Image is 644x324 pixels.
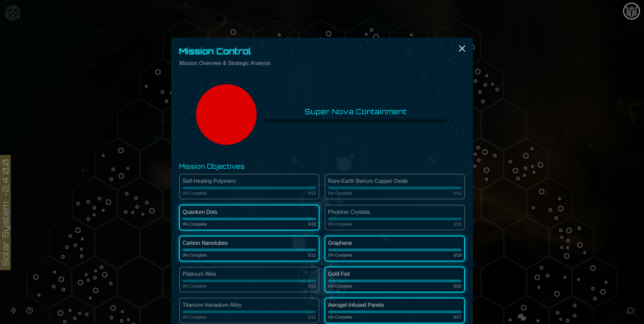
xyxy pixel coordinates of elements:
[183,177,316,185] div: Self-Healing Polymers
[457,43,468,54] button: Close
[179,59,465,67] h3: Mission Overview & Strategic Analysis
[454,284,461,289] p: 0 / 10
[328,284,352,289] p: 0 % Complete
[183,239,316,247] div: Carbon Nanotubes
[454,315,461,320] p: 0 / 27
[183,222,207,227] p: 0 % Complete
[183,284,207,289] p: 0 % Complete
[179,46,465,57] h2: Mission Control
[308,315,316,320] p: 0 / 31
[183,301,316,309] div: Titanium-Vanadium Alloy
[454,191,461,196] p: 0 / 13
[183,253,207,258] p: 0 % Complete
[328,253,352,258] p: 0 % Complete
[328,177,461,185] div: Rare-Earth Barium Copper Oxide
[183,208,316,216] div: Quantum Dots
[183,270,316,278] div: Platinum Wire
[183,315,207,320] p: 0 % Complete
[308,222,316,227] p: 0 / 33
[454,253,461,258] p: 0 / 19
[454,222,461,227] p: 0 / 10
[328,222,352,227] p: 0 % Complete
[308,191,316,196] p: 0 / 52
[328,239,461,247] div: Graphene
[308,253,316,258] p: 0 / 12
[328,208,461,216] div: Photonic Crystals
[328,301,461,309] div: Aerogel-Infused Panels
[328,315,352,320] p: 0 % Complete
[328,191,352,196] p: 0 % Complete
[328,270,461,278] div: Gold Foil
[308,284,316,289] p: 0 / 10
[183,191,207,196] p: 0 % Complete
[179,162,465,171] h3: Mission Objectives
[305,107,407,117] h3: Super Nova Containment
